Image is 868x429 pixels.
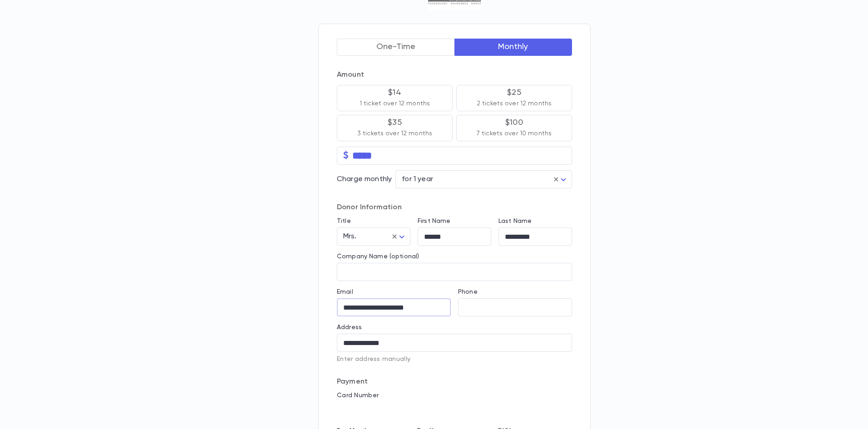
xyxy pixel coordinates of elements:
[337,228,410,246] div: Mrs.
[343,151,349,160] p: $
[454,39,572,56] button: Monthly
[337,288,353,296] label: Email
[337,85,453,111] button: $141 ticket over 12 months
[337,253,419,260] label: Company Name (optional)
[360,99,430,108] p: 1 ticket over 12 months
[337,355,572,363] p: Enter address manually
[505,118,523,127] p: $100
[337,392,572,399] p: Card Number
[337,115,453,141] button: $353 tickets over 12 months
[395,171,572,188] div: for 1 year
[507,88,521,97] p: $25
[337,70,572,79] p: Amount
[477,129,552,138] p: 7 tickets over 10 months
[337,377,572,386] p: Payment
[458,288,478,296] label: Phone
[337,39,455,56] button: One-Time
[337,324,362,331] label: Address
[337,217,351,225] label: Title
[456,85,572,111] button: $252 tickets over 12 months
[498,217,532,225] label: Last Name
[388,88,401,97] p: $14
[337,402,572,420] iframe: card
[388,118,402,127] p: $35
[477,99,552,108] p: 2 tickets over 12 months
[402,176,433,183] span: for 1 year
[337,175,392,184] p: Charge monthly
[456,115,572,141] button: $1007 tickets over 10 months
[337,203,572,212] p: Donor Information
[357,129,432,138] p: 3 tickets over 12 months
[418,217,450,225] label: First Name
[343,233,357,240] span: Mrs.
